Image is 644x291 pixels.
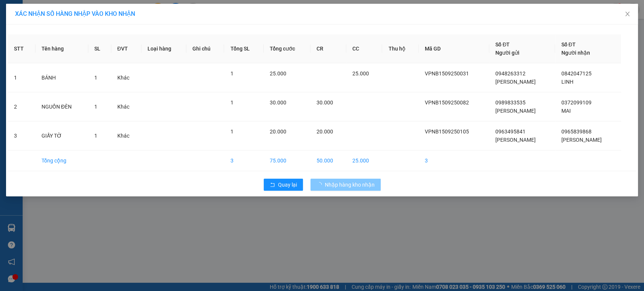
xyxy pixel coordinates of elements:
td: 75.000 [264,150,310,171]
th: Ghi chú [186,34,224,63]
span: 0965839868 [561,129,591,135]
th: SL [88,34,111,63]
span: 1 [230,70,233,77]
span: [PERSON_NAME] [561,137,601,143]
span: VPNB1509250082 [425,100,469,106]
span: 0989833535 [495,100,526,106]
td: 3 [224,150,263,171]
span: Số ĐT [561,41,575,47]
span: Nhập hàng kho nhận [325,181,375,189]
th: Tên hàng [35,34,89,63]
span: Người gửi [495,50,520,56]
button: rollbackQuay lại [264,179,303,191]
td: Khác [111,121,141,150]
th: Loại hàng [141,34,186,63]
th: CC [346,34,382,63]
span: 30.000 [270,100,286,106]
span: Quay lại [278,181,297,189]
th: STT [8,34,35,63]
span: LINH [561,79,573,85]
td: Khác [111,63,141,92]
span: 30.000 [317,100,333,106]
td: 1 [8,63,35,92]
span: 25.000 [270,70,286,77]
button: Close [617,4,638,25]
td: BÁNH [35,63,89,92]
span: MAI [561,108,570,114]
span: 1 [94,133,97,139]
th: Thu hộ [382,34,419,63]
span: 0842047125 [561,70,591,77]
td: Tổng cộng [35,150,89,171]
span: 0372099109 [561,100,591,106]
span: Người nhận [561,50,590,56]
span: [PERSON_NAME] [495,79,536,85]
span: VPNB1509250105 [425,129,469,135]
th: Tổng SL [224,34,263,63]
td: 2 [8,92,35,121]
span: 20.000 [317,129,333,135]
span: 0948263312 [495,70,526,77]
span: 20.000 [270,129,286,135]
span: close [624,11,630,17]
span: 25.000 [352,70,369,77]
td: 25.000 [346,150,382,171]
th: CR [310,34,346,63]
span: 0963495841 [495,129,526,135]
th: ĐVT [111,34,141,63]
span: 1 [230,129,233,135]
th: Mã GD [419,34,489,63]
th: Tổng cước [264,34,310,63]
td: 3 [419,150,489,171]
td: Khác [111,92,141,121]
span: XÁC NHẬN SỐ HÀNG NHẬP VÀO KHO NHẬN [15,10,135,17]
span: rollback [270,182,275,188]
td: 50.000 [310,150,346,171]
span: 1 [94,75,97,81]
span: 1 [94,104,97,110]
span: 1 [230,100,233,106]
td: GIẤY TỜ [35,121,89,150]
span: [PERSON_NAME] [495,137,536,143]
button: Nhập hàng kho nhận [310,179,381,191]
span: [PERSON_NAME] [495,108,536,114]
span: VPNB1509250031 [425,70,469,77]
span: loading [317,182,325,187]
td: 3 [8,121,35,150]
td: NGUỒN ĐÈN [35,92,89,121]
span: Số ĐT [495,41,510,47]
